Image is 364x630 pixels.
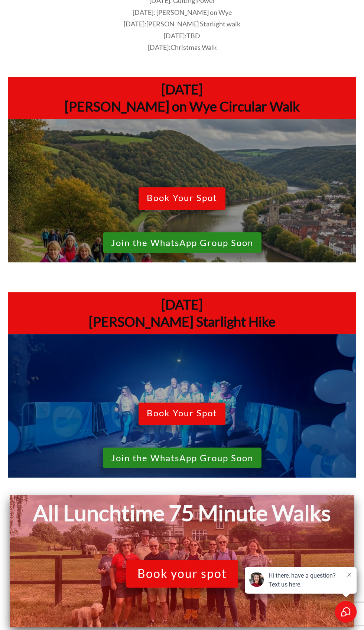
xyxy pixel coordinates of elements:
[13,499,351,527] h1: All Lunchtime 75 Minute Walks
[126,560,238,587] a: Book your spot
[103,232,261,253] a: Join the WhatsApp Group Soon
[111,453,253,463] span: Join the WhatsApp Group Soon
[12,81,352,98] h1: [DATE]
[111,238,253,248] span: Join the WhatsApp Group Soon
[186,32,200,40] span: TBD
[103,448,261,468] a: Join the WhatsApp Group Soon
[133,8,232,16] span: [DATE]: [PERSON_NAME] on Wye
[139,187,225,210] a: Book Your Spot
[148,43,217,51] span: [DATE]:
[12,313,352,330] h1: [PERSON_NAME] Starlight Hike
[146,20,240,28] span: [PERSON_NAME] Starlight walk
[139,403,225,425] a: Book Your Spot
[147,193,217,206] span: Book Your Spot
[170,43,217,51] span: Christmas Walk
[147,408,217,421] span: Book Your Spot
[137,566,227,581] span: Book your spot
[164,32,200,40] span: [DATE]:
[124,20,240,28] span: [DATE]:
[12,296,352,313] h1: [DATE]
[12,98,352,115] h1: [PERSON_NAME] on Wye Circular Walk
